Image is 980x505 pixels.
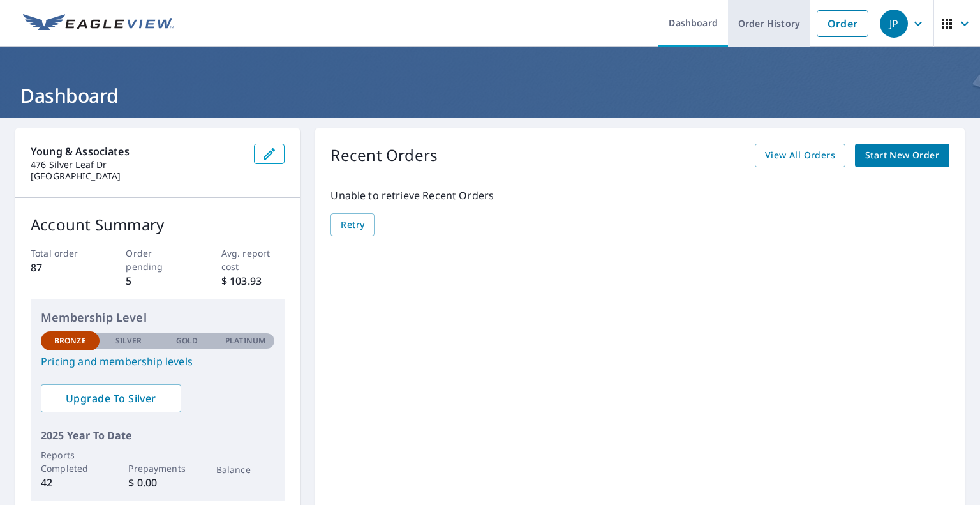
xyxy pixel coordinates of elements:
p: 5 [126,273,189,289]
span: Upgrade To Silver [51,391,171,405]
a: View All Orders [755,144,845,167]
p: Reports Completed [41,448,100,475]
p: Silver [115,335,142,347]
span: View All Orders [765,147,835,163]
p: 476 Silver Leaf Dr [31,159,244,170]
p: Young & Associates [31,144,244,159]
a: Upgrade To Silver [41,384,181,412]
p: Platinum [225,335,265,347]
p: 87 [31,260,94,275]
span: Start New Order [865,147,939,163]
p: Unable to retrieve Recent Orders [330,188,949,203]
p: Avg. report cost [221,246,285,273]
p: Gold [176,335,198,347]
img: EV Logo [23,14,174,33]
p: Account Summary [31,213,285,236]
p: Membership Level [41,309,274,326]
p: Order pending [126,246,189,273]
p: 42 [41,475,100,490]
a: Start New Order [855,144,949,167]
p: 2025 Year To Date [41,428,274,443]
p: $ 103.93 [221,273,285,289]
p: Recent Orders [330,144,438,167]
p: [GEOGRAPHIC_DATA] [31,170,244,182]
button: Retry [330,213,375,237]
p: $ 0.00 [128,475,187,490]
a: Order [817,10,868,37]
p: Prepayments [128,462,187,475]
a: Pricing and membership levels [41,354,274,369]
p: Total order [31,246,94,260]
div: JP [880,10,908,38]
p: Bronze [54,335,86,347]
p: Balance [216,463,275,476]
h1: Dashboard [15,82,965,109]
span: Retry [341,217,364,233]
